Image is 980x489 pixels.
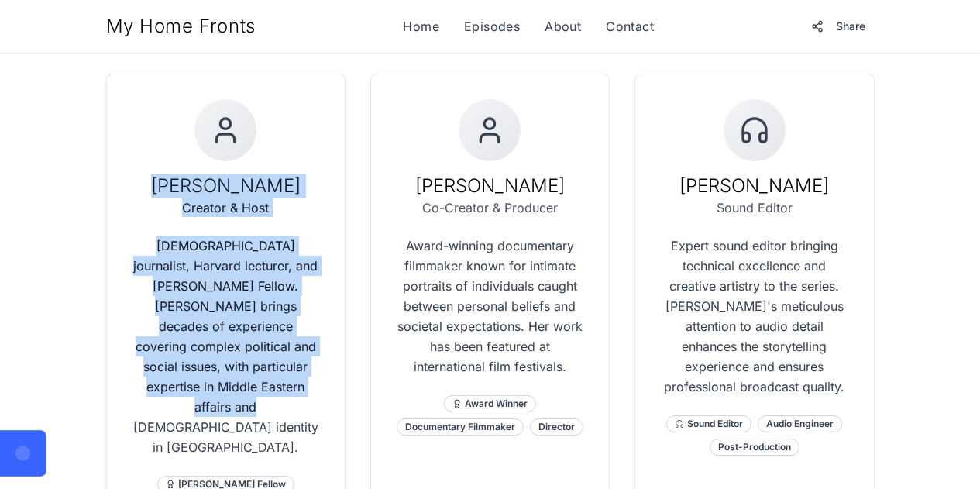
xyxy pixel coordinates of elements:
[606,17,654,36] a: Contact
[802,12,875,40] button: Share
[132,236,320,457] p: [DEMOGRAPHIC_DATA] journalist, Harvard lecturer, and [PERSON_NAME] Fellow. [PERSON_NAME] brings d...
[106,14,256,39] a: My Home Fronts
[660,236,848,397] p: Expert sound editor bringing technical excellence and creative artistry to the series. [PERSON_NA...
[758,415,842,432] div: Audio Engineer
[545,17,581,36] a: About
[666,415,751,432] div: Sound Editor
[660,174,848,198] h3: [PERSON_NAME]
[396,198,584,217] p: Co-Creator & Producer
[396,236,584,377] p: Award-winning documentary filmmaker known for intimate portraits of individuals caught between pe...
[403,17,439,36] a: Home
[836,19,865,34] span: Share
[132,198,320,217] p: Creator & Host
[397,418,524,436] div: Documentary Filmmaker
[464,17,520,36] a: Episodes
[444,395,536,412] div: Award Winner
[530,418,583,436] div: Director
[710,439,799,456] div: Post-Production
[132,174,320,198] h3: [PERSON_NAME]
[660,198,848,217] p: Sound Editor
[396,174,584,198] h3: [PERSON_NAME]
